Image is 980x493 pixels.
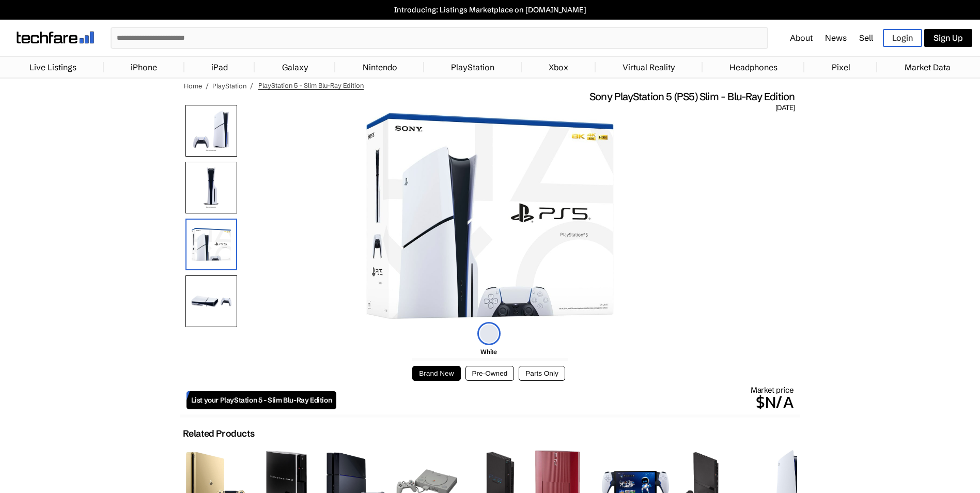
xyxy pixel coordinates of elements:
a: PlayStation [446,57,500,78]
a: Headphones [724,57,783,78]
a: List your PlayStation 5 - Slim Blu-Ray Edition [186,391,337,409]
div: Market price [336,385,794,414]
a: About [790,33,813,43]
img: PlayStation 5 Slim Blu-Ray Edition [185,105,237,157]
a: Introducing: Listings Marketplace on [DOMAIN_NAME] [5,5,975,14]
button: Pre-Owned [465,366,515,381]
span: / [250,82,253,90]
a: Galaxy [277,57,314,78]
img: PlayStation 5 Slim Blu-Ray Edition [366,113,614,319]
img: Front [185,162,237,213]
a: Sell [859,33,873,43]
a: PlayStation [212,82,246,90]
a: Login [883,29,922,47]
img: white-icon [477,322,501,345]
button: Brand New [412,366,460,381]
a: Nintendo [357,57,402,78]
a: Market Data [899,57,956,78]
a: Pixel [827,57,855,78]
img: All [185,275,237,327]
a: Live Listings [24,57,82,78]
a: Sign Up [924,29,972,47]
a: iPad [206,57,233,78]
a: Virtual Reality [617,57,680,78]
span: PlayStation 5 - Slim Blu-Ray Edition [258,81,364,90]
img: Box [185,219,237,270]
a: iPhone [126,57,162,78]
a: Xbox [543,57,573,78]
button: Parts Only [519,366,565,381]
p: $N/A [336,390,794,414]
span: List your PlayStation 5 - Slim Blu-Ray Edition [191,396,332,405]
a: News [825,33,847,43]
span: White [480,348,496,356]
span: Sony PlayStation 5 (PS5) Slim - Blu-Ray Edition [589,90,795,103]
a: Home [184,82,202,90]
span: [DATE] [775,103,795,113]
span: / [206,82,209,90]
img: techfare logo [17,32,94,43]
h2: Related Products [183,428,255,439]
